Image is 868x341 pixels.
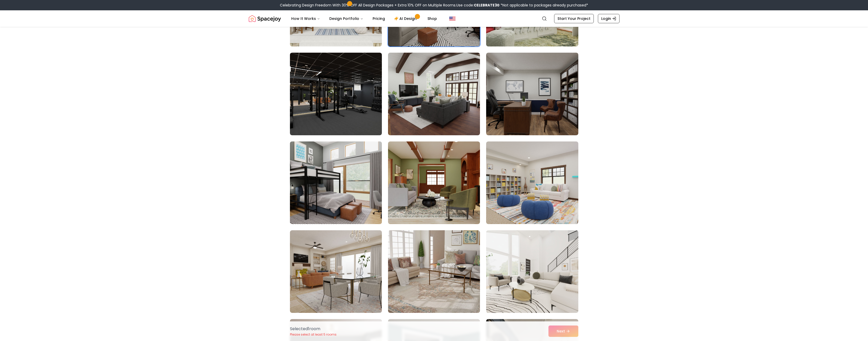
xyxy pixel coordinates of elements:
[287,13,441,24] nav: Main
[390,13,422,24] a: AI Design
[486,230,578,313] img: Room room-18
[368,13,389,24] a: Pricing
[290,326,337,332] p: Selected 1 room
[325,13,367,24] button: Design Portfolio
[500,3,588,8] span: *Not applicable to packages already purchased*
[423,13,441,24] a: Shop
[388,53,480,135] img: Room room-11
[290,332,337,337] p: Please select at least 5 rooms
[598,14,620,23] a: Login
[449,15,456,22] img: United States
[554,14,594,23] a: Start Your Project
[456,3,500,8] span: Use code:
[288,139,384,226] img: Room room-13
[486,141,578,224] img: Room room-15
[280,3,588,8] div: Celebrating Design Freedom With 30% OFF All Design Packages + Extra 10% OFF on Multiple Rooms.
[287,13,324,24] button: How It Works
[249,10,620,27] nav: Global
[290,230,382,313] img: Room room-16
[486,53,578,135] img: Room room-12
[249,13,281,24] a: Spacejoy
[290,53,382,135] img: Room room-10
[388,141,480,224] img: Room room-14
[249,13,281,24] img: Spacejoy Logo
[474,3,500,8] b: CELEBRATE30
[388,230,480,313] img: Room room-17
